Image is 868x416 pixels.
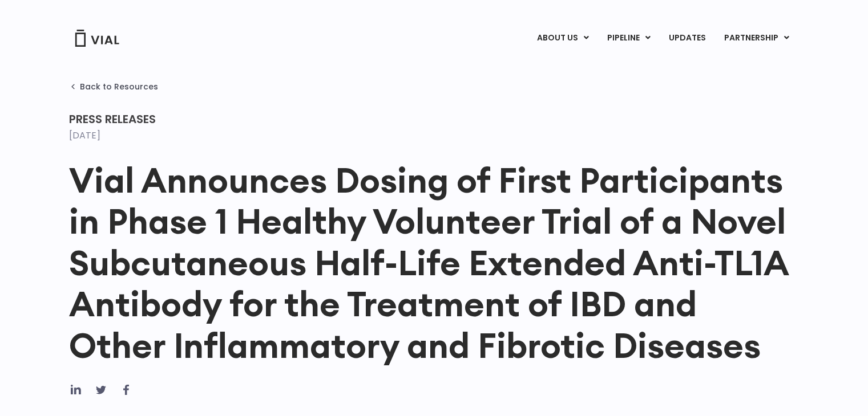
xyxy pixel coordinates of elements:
[69,383,83,397] div: Share on linkedin
[69,160,800,366] h1: Vial Announces Dosing of First Participants in Phase 1 Healthy Volunteer Trial of a Novel Subcuta...
[74,30,120,47] img: Vial Logo
[598,28,659,48] a: PIPELINEMenu Toggle
[80,82,158,91] span: Back to Resources
[69,129,100,142] time: [DATE]
[119,383,133,397] div: Share on facebook
[94,383,108,397] div: Share on twitter
[69,82,158,91] a: Back to Resources
[528,28,597,48] a: ABOUT USMenu Toggle
[69,111,156,127] span: Press Releases
[660,28,714,48] a: UPDATES
[715,28,798,48] a: PARTNERSHIPMenu Toggle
